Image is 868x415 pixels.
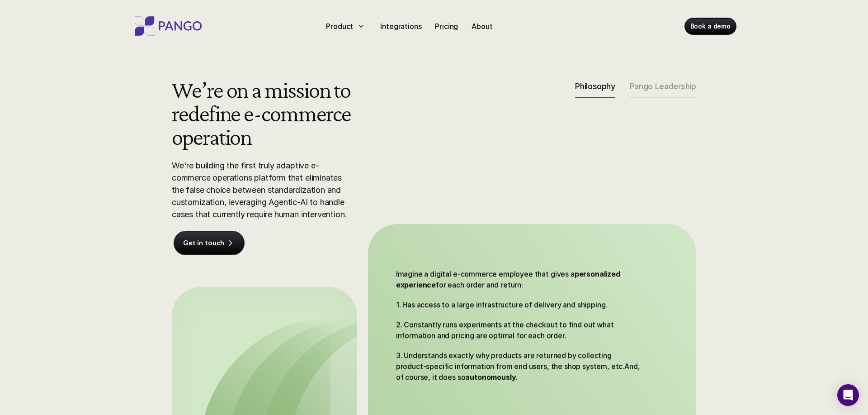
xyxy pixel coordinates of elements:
a: Book a demo [685,18,736,34]
div: Open Intercom Messenger [837,384,859,406]
p: Imagine a digital e-commerce employee that gives a for each order and return: [396,268,642,290]
p: Pricing [435,21,458,32]
a: About [468,19,496,33]
strong: personalized experience [396,269,622,289]
p: 3. Understands exactly why products are returned by collecting product-specific information from ... [396,350,642,382]
a: Integrations [377,19,425,33]
p: Product [326,21,353,32]
p: Integrations [380,21,421,32]
p: We're building the first truly adaptive e-commerce operations platform that eliminates the false ... [172,159,353,220]
p: Pango Leadership [630,81,696,91]
p: 1. Has access to a large infrastructure of delivery and shipping. [396,299,642,310]
strong: autonomously [465,372,516,382]
p: Philosophy [575,81,615,91]
p: Get in touch [183,239,224,248]
h2: We’re on a mission to redefine e-commerce operation [172,78,366,148]
p: 2. Constantly runs experiments at the checkout to find out what information and pricing are optim... [396,319,642,341]
a: Get in touch [174,231,244,255]
p: About [472,21,492,32]
a: Pricing [431,19,462,33]
p: Book a demo [690,22,731,31]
